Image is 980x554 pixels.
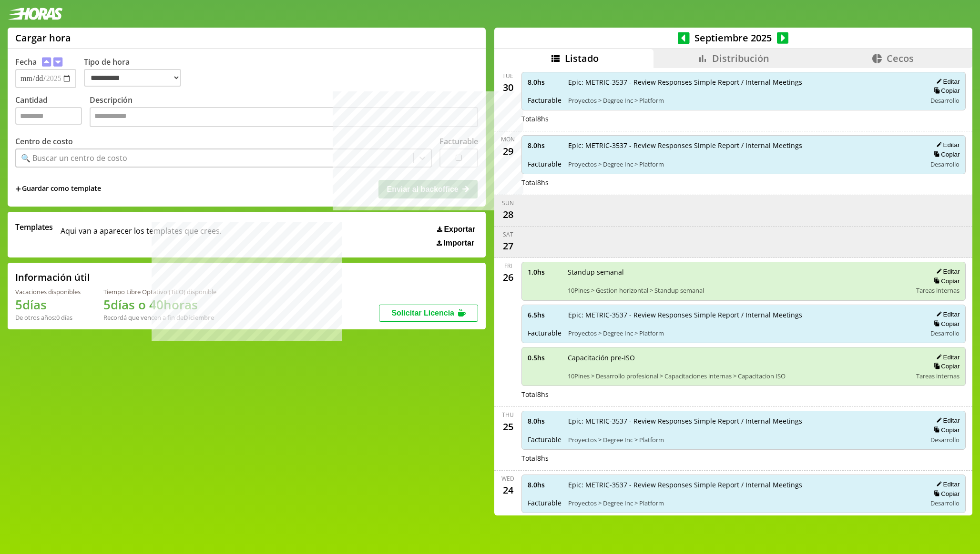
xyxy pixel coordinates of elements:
[528,267,561,277] span: 1.0 hs
[931,150,960,158] button: Copiar
[521,114,966,123] div: Total 8 hs
[931,362,960,370] button: Copiar
[90,107,478,127] textarea: Descripción
[15,95,90,129] label: Cantidad
[933,416,960,425] button: Editar
[933,310,960,318] button: Editar
[494,68,972,514] div: scrollable content
[931,277,960,285] button: Copiar
[503,230,513,238] div: Sat
[500,419,516,434] div: 25
[930,160,960,168] span: Desarrollo
[930,96,960,105] span: Desarrollo
[15,31,71,44] h1: Cargar hora
[930,499,960,507] span: Desarrollo
[84,69,181,87] select: Tipo de hora
[568,353,910,362] span: Capacitación pre-ISO
[916,372,960,380] span: Tareas internas
[528,416,561,425] span: 8.0 hs
[439,136,478,147] label: Facturable
[568,372,910,380] span: 10Pines > Desarrollo profesional > Capacitaciones internas > Capacitacion ISO
[502,199,514,207] div: Sun
[504,262,512,270] div: Fri
[930,329,960,337] span: Desarrollo
[521,178,966,187] div: Total 8 hs
[15,296,81,313] h1: 5 días
[568,141,920,150] span: Epic: METRIC-3537 - Review Responses Simple Report / Internal Meetings
[528,141,561,150] span: 8.0 hs
[21,153,127,163] div: 🔍 Buscar un centro de costo
[933,141,960,149] button: Editar
[444,225,475,234] span: Exportar
[528,353,561,362] span: 0.5 hs
[712,52,769,65] span: Distribución
[528,159,561,168] span: Facturable
[568,267,910,277] span: Standup semanal
[90,95,478,129] label: Descripción
[15,57,37,67] label: Fecha
[887,52,914,65] span: Cecos
[568,480,920,489] span: Epic: METRIC-3537 - Review Responses Simple Report / Internal Meetings
[933,78,960,86] button: Editar
[568,96,920,105] span: Proyectos > Degree Inc > Platform
[434,225,478,234] button: Exportar
[568,160,920,168] span: Proyectos > Degree Inc > Platform
[15,136,73,147] label: Centro de costo
[568,435,920,444] span: Proyectos > Degree Inc > Platform
[931,426,960,434] button: Copiar
[521,454,966,463] div: Total 8 hs
[528,78,561,87] span: 8.0 hs
[15,222,53,232] span: Templates
[933,353,960,361] button: Editar
[568,499,920,507] span: Proyectos > Degree Inc > Platform
[568,286,910,295] span: 10Pines > Gestion horizontal > Standup semanal
[501,475,514,483] div: Wed
[103,287,216,296] div: Tiempo Libre Optativo (TiLO) disponible
[500,80,516,95] div: 30
[84,57,189,88] label: Tipo de hora
[521,390,966,399] div: Total 8 hs
[568,329,920,337] span: Proyectos > Degree Inc > Platform
[931,320,960,328] button: Copiar
[15,271,90,284] h2: Información útil
[184,313,214,322] b: Diciembre
[500,143,516,158] div: 29
[103,313,216,322] div: Recordá que vencen a fin de
[931,87,960,95] button: Copiar
[61,222,222,247] span: Aqui van a aparecer los templates que crees.
[502,72,513,80] div: Tue
[8,8,63,20] img: logotipo
[15,287,81,296] div: Vacaciones disponibles
[391,309,454,317] span: Solicitar Licencia
[528,96,561,105] span: Facturable
[103,296,216,313] h1: 5 días o 40 horas
[502,411,514,419] div: Thu
[933,267,960,276] button: Editar
[379,305,478,322] button: Solicitar Licencia
[690,31,777,44] span: Septiembre 2025
[528,480,561,489] span: 8.0 hs
[930,435,960,444] span: Desarrollo
[501,135,515,143] div: Mon
[443,239,474,247] span: Importar
[500,483,516,498] div: 24
[568,78,920,87] span: Epic: METRIC-3537 - Review Responses Simple Report / Internal Meetings
[933,480,960,488] button: Editar
[528,328,561,337] span: Facturable
[500,238,516,254] div: 27
[15,107,82,125] input: Cantidad
[568,310,920,319] span: Epic: METRIC-3537 - Review Responses Simple Report / Internal Meetings
[565,52,599,65] span: Listado
[15,184,101,194] span: +Guardar como template
[568,416,920,425] span: Epic: METRIC-3537 - Review Responses Simple Report / Internal Meetings
[528,310,561,319] span: 6.5 hs
[500,270,516,285] div: 26
[500,207,516,222] div: 28
[916,286,960,295] span: Tareas internas
[931,490,960,498] button: Copiar
[15,184,21,194] span: +
[528,435,561,444] span: Facturable
[15,313,81,322] div: De otros años: 0 días
[528,498,561,507] span: Facturable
